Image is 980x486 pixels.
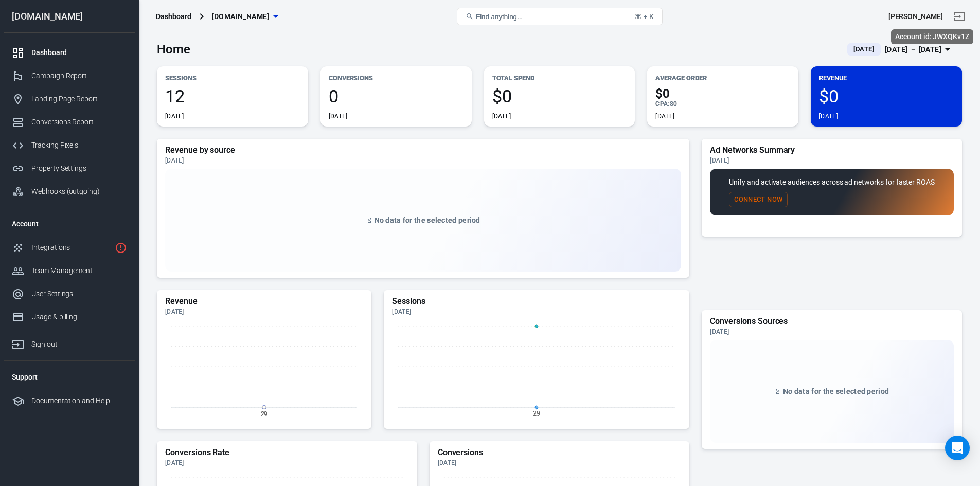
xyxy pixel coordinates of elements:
[710,156,954,165] div: [DATE]
[655,100,669,107] span: CPA :
[4,365,135,389] li: Support
[31,163,127,174] div: Property Settings
[165,447,409,458] h5: Conversions Rate
[729,192,788,208] button: Connect Now
[710,316,954,327] h5: Conversions Sources
[31,242,111,253] div: Integrations
[819,112,838,120] div: [DATE]
[710,145,954,155] h5: Ad Networks Summary
[4,236,135,259] a: Integrations
[392,296,681,307] h5: Sessions
[31,94,127,104] div: Landing Page Report
[457,8,663,25] button: Find anything...⌘ + K
[4,111,135,134] a: Conversions Report
[533,410,540,417] tspan: 29
[492,87,627,105] span: $0
[891,29,973,44] div: Account id: JWXQKv1Z
[115,242,127,254] svg: 1 networks not verified yet
[392,308,681,316] div: [DATE]
[31,265,127,276] div: Team Management
[839,41,962,58] button: [DATE][DATE] － [DATE]
[819,87,954,105] span: $0
[655,73,790,83] p: Average Order
[888,11,943,22] div: Account id: JWXQKv1Z
[4,134,135,157] a: Tracking Pixels
[156,11,191,22] div: Dashboard
[212,10,270,23] span: readingprograms.com
[31,339,127,350] div: Sign out
[476,13,523,21] span: Find anything...
[4,64,135,87] a: Campaign Report
[945,436,970,460] div: Open Intercom Messenger
[165,112,184,120] div: [DATE]
[261,410,268,417] tspan: 29
[438,447,682,458] h5: Conversions
[165,73,300,83] p: Sessions
[4,282,135,305] a: User Settings
[492,73,627,83] p: Total Spend
[710,328,954,336] div: [DATE]
[31,312,127,322] div: Usage & billing
[165,459,409,467] div: [DATE]
[849,44,879,55] span: [DATE]
[31,140,127,151] div: Tracking Pixels
[819,73,954,83] p: Revenue
[329,112,348,120] div: [DATE]
[4,259,135,282] a: Team Management
[655,112,674,120] div: [DATE]
[947,4,972,29] a: Sign out
[4,211,135,236] li: Account
[4,12,135,21] div: [DOMAIN_NAME]
[31,186,127,197] div: Webhooks (outgoing)
[208,7,282,26] button: [DOMAIN_NAME]
[635,13,654,21] div: ⌘ + K
[165,296,363,307] h5: Revenue
[655,87,790,100] span: $0
[4,41,135,64] a: Dashboard
[885,43,941,56] div: [DATE] － [DATE]
[165,87,300,105] span: 12
[4,329,135,356] a: Sign out
[438,459,682,467] div: [DATE]
[375,216,480,224] span: No data for the selected period
[31,289,127,299] div: User Settings
[492,112,511,120] div: [DATE]
[165,308,363,316] div: [DATE]
[165,156,681,165] div: [DATE]
[329,87,464,105] span: 0
[31,117,127,128] div: Conversions Report
[4,180,135,203] a: Webhooks (outgoing)
[31,70,127,81] div: Campaign Report
[670,100,677,107] span: $0
[31,395,127,406] div: Documentation and Help
[783,387,889,395] span: No data for the selected period
[4,87,135,111] a: Landing Page Report
[729,177,935,188] p: Unify and activate audiences across ad networks for faster ROAS
[329,73,464,83] p: Conversions
[4,305,135,329] a: Usage & billing
[165,145,681,155] h5: Revenue by source
[4,157,135,180] a: Property Settings
[157,42,190,57] h3: Home
[31,47,127,58] div: Dashboard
